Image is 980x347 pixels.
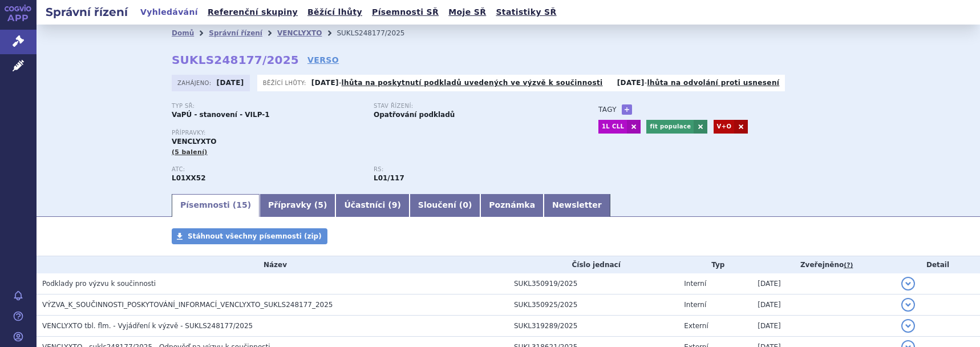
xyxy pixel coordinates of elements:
[374,103,564,110] p: Stav řízení:
[480,194,544,217] a: Poznámka
[368,5,442,20] a: Písemnosti SŘ
[647,79,779,87] a: lhůta na odvolání proti usnesení
[901,319,915,333] button: detail
[42,322,253,330] span: VENCLYXTO tbl. flm. - Vyjádření k výzvě - SUKLS248177/2025
[177,78,213,87] span: Zahájeno:
[311,79,339,87] strong: [DATE]
[492,5,560,20] a: Statistiky SŘ
[508,316,678,337] td: SUKL319289/2025
[901,277,915,290] button: detail
[896,256,980,273] th: Detail
[42,301,333,309] span: VÝZVA_K_SOUČINNOSTI_POSKYTOVÁNÍ_INFORMACÍ_VENCLYXTO_SUKLS248177_2025
[204,5,301,20] a: Referenční skupiny
[172,166,362,173] p: ATC:
[508,294,678,316] td: SUKL350925/2025
[678,256,752,273] th: Typ
[172,111,270,119] strong: VaPÚ - stanovení - VILP-1
[172,138,216,146] span: VENCLYXTO
[263,78,309,87] span: Běžící lhůty:
[714,120,735,134] a: V+O
[172,53,299,67] strong: SUKLS248177/2025
[508,256,678,273] th: Číslo jednací
[335,194,409,217] a: Účastníci (9)
[37,4,137,20] h2: Správní řízení
[172,148,208,156] span: (5 balení)
[172,130,576,136] p: Přípravky:
[752,256,896,273] th: Zveřejněno
[374,174,404,182] strong: venetoklax
[307,54,339,66] a: VERSO
[410,194,480,217] a: Sloučení (0)
[844,261,853,269] abbr: (?)
[337,25,419,42] li: SUKLS248177/2025
[311,78,603,87] p: -
[752,273,896,294] td: [DATE]
[392,200,398,209] span: 9
[318,200,323,209] span: 5
[508,273,678,294] td: SUKL350919/2025
[598,103,617,116] h3: Tagy
[217,79,244,87] strong: [DATE]
[646,120,694,134] a: fit populace
[172,174,206,182] strong: VENETOKLAX
[684,322,708,330] span: Externí
[684,280,706,288] span: Interní
[172,228,327,244] a: Stáhnout všechny písemnosti (zip)
[209,29,262,37] a: Správní řízení
[445,5,489,20] a: Moje SŘ
[374,111,455,119] strong: Opatřování podkladů
[172,194,260,217] a: Písemnosti (15)
[752,294,896,316] td: [DATE]
[622,104,632,115] a: +
[42,280,156,288] span: Podklady pro výzvu k součinnosti
[463,200,468,209] span: 0
[544,194,610,217] a: Newsletter
[137,5,201,20] a: Vyhledávání
[188,232,322,240] span: Stáhnout všechny písemnosti (zip)
[901,298,915,312] button: detail
[617,78,780,87] p: -
[172,103,362,110] p: Typ SŘ:
[236,200,247,209] span: 15
[37,256,508,273] th: Název
[304,5,366,20] a: Běžící lhůty
[374,166,564,173] p: RS:
[172,29,194,37] a: Domů
[617,79,645,87] strong: [DATE]
[277,29,322,37] a: VENCLYXTO
[260,194,335,217] a: Přípravky (5)
[684,301,706,309] span: Interní
[598,120,627,134] a: 1L CLL
[752,316,896,337] td: [DATE]
[342,79,603,87] a: lhůta na poskytnutí podkladů uvedených ve výzvě k součinnosti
